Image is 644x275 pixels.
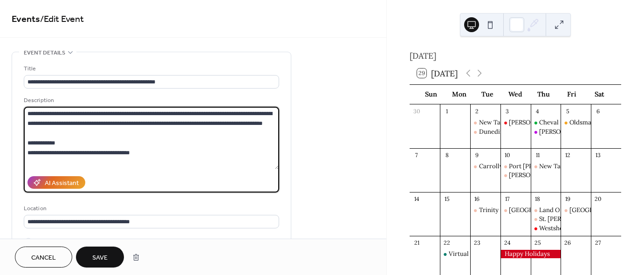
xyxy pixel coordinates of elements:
div: 30 [413,107,421,115]
a: Events [12,10,40,28]
div: Thu [529,85,557,104]
div: 1 [443,107,451,115]
span: Save [92,253,108,263]
div: Wesley Chapel Mixer [531,128,561,136]
div: Title [24,64,277,74]
div: Carrollwood - Power Gals of [GEOGRAPHIC_DATA] [479,162,628,171]
div: New Tampa Mixer [539,162,591,171]
div: Description [24,96,277,105]
div: Wed [501,85,529,104]
div: Happy Holidays [500,250,561,258]
button: AI Assistant [27,176,85,189]
div: 3 [503,107,511,115]
div: Virtual Networking with Power Gals [440,250,470,258]
div: 17 [503,195,511,203]
div: New Tampa - Power Gals of New Tampa [470,118,500,127]
div: Port Richey - Power Gals of Port Richey [500,162,531,171]
div: Cheval - Power Gals of Cheval [539,118,625,127]
div: Tue [473,85,501,104]
div: 10 [503,151,511,159]
div: Sat [586,85,614,104]
span: Cancel [31,253,56,263]
div: 4 [534,107,541,115]
div: 7 [413,151,421,159]
div: Carrollwood - Power Gals of Carrollwood [470,162,500,171]
div: 18 [534,195,541,203]
div: 23 [473,239,481,247]
div: Palm Harbor - Power Gals of Palm Harbor [561,206,591,214]
div: 19 [564,195,572,203]
div: 26 [564,239,572,247]
button: Cancel [15,247,72,268]
div: 24 [503,239,511,247]
div: Westshore Mixer- Power Gals of Westshore [531,224,561,233]
div: 11 [534,151,541,159]
div: 9 [473,151,481,159]
div: 21 [413,239,421,247]
div: Dunedin - Power Gals of Dunedin [470,128,500,136]
div: AI Assistant [45,179,79,188]
div: 8 [443,151,451,159]
div: St. Pete Lunch & Mingle with Power Gals [531,215,561,223]
div: Dunedin - Power Gals of Dunedin [479,128,575,136]
div: 5 [564,107,572,115]
div: 14 [413,195,421,203]
div: New Tampa Mixer [531,162,561,171]
div: Fri [557,85,585,104]
button: Save [76,247,124,268]
div: 2 [473,107,481,115]
div: 27 [594,239,602,247]
div: 6 [594,107,602,115]
div: 13 [594,151,602,159]
div: Wesley Chapel - Power Gals of Wesley Chapel [500,171,531,179]
div: 20 [594,195,602,203]
span: Event details [24,48,65,58]
div: Tarpon Springs - Power Gals of Tarpon Springs [500,206,531,214]
div: 16 [473,195,481,203]
div: Cheval - Power Gals of Cheval [531,118,561,127]
div: Mon [445,85,473,104]
span: / Edit Event [40,10,84,28]
div: Location [24,204,277,213]
div: Virtual Networking with Power Gals [449,250,553,258]
div: Trinity - Power Gals of Trinity [479,206,565,214]
div: 15 [443,195,451,203]
div: Oldsmar - Power Gals of Oldsmar [561,118,591,127]
div: 25 [534,239,541,247]
div: [DATE] [410,50,621,62]
div: Sun [417,85,445,104]
div: Trinity - Power Gals of Trinity [470,206,500,214]
div: 22 [443,239,451,247]
button: 29[DATE] [414,66,461,80]
div: Land O Lakes - Power Gals of Land O Lakes [531,206,561,214]
span: Link to Google Maps [35,236,86,246]
div: Lutz - Power Gals of Lutz [500,118,531,127]
div: [PERSON_NAME] Chapel Mixer [539,128,630,136]
div: New Tampa - Power Gals of [GEOGRAPHIC_DATA] [479,118,625,127]
div: 12 [564,151,572,159]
